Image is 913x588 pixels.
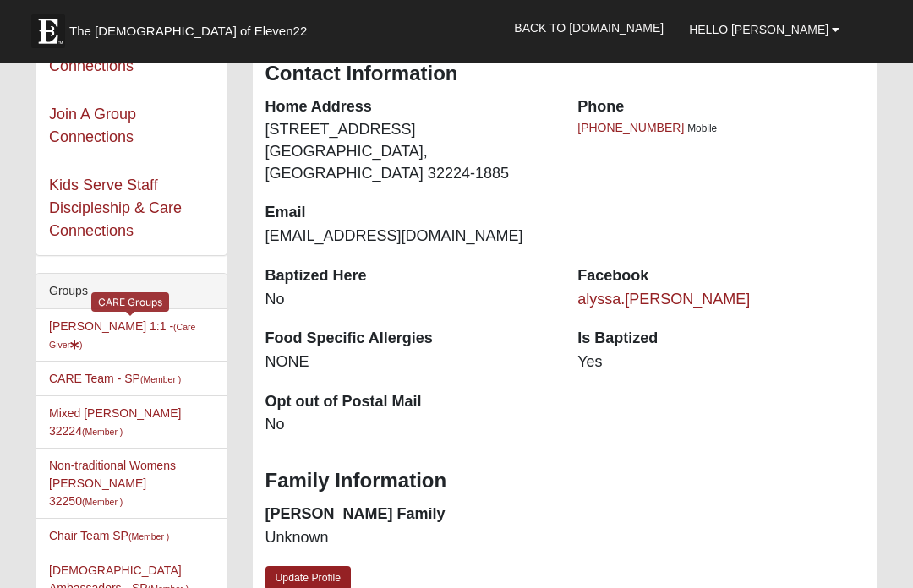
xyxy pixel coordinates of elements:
h3: Family Information [265,469,866,493]
span: The [DEMOGRAPHIC_DATA] of Eleven22 [69,23,307,40]
dd: Unknown [265,527,553,549]
dd: NONE [265,351,553,373]
a: Mixed [PERSON_NAME] 32224(Member ) [49,406,181,438]
span: Mobile [687,122,717,134]
dt: Baptized Here [265,265,553,287]
a: Chair Team SP(Member ) [49,529,169,542]
dt: Facebook [577,265,865,287]
dt: Food Specific Allergies [265,328,553,350]
small: (Member ) [128,531,169,542]
a: Join A Group Connections [49,106,136,145]
dt: Opt out of Postal Mail [265,391,553,413]
dd: [STREET_ADDRESS] [GEOGRAPHIC_DATA], [GEOGRAPHIC_DATA] 32224-1885 [265,119,553,184]
dt: Phone [577,96,865,118]
span: Hello [PERSON_NAME] [689,23,828,36]
a: Kids Serve Staff Discipleship & Care Connections [49,177,182,239]
a: Back to [DOMAIN_NAME] [501,7,676,49]
dt: Is Baptized [577,328,865,350]
dd: [EMAIL_ADDRESS][DOMAIN_NAME] [265,226,553,248]
dt: Home Address [265,96,553,118]
small: (Member ) [82,497,123,507]
small: (Member ) [82,427,123,437]
img: Eleven22 logo [31,14,65,48]
a: The [DEMOGRAPHIC_DATA] of Eleven22 [23,6,361,48]
div: CARE Groups [91,292,169,312]
h3: Contact Information [265,62,866,86]
dt: [PERSON_NAME] Family [265,504,553,525]
a: alyssa.[PERSON_NAME] [577,291,750,308]
a: [PHONE_NUMBER] [577,121,684,134]
dd: Yes [577,351,865,373]
dd: No [265,414,553,436]
small: (Member ) [140,374,181,384]
dd: No [265,289,553,311]
a: CARE Team - SP(Member ) [49,372,181,385]
div: Groups [36,274,227,309]
dt: Email [265,202,553,224]
a: Non-traditional Womens [PERSON_NAME] 32250(Member ) [49,459,176,508]
a: Hello [PERSON_NAME] [676,8,852,51]
a: [PERSON_NAME] 1:1 -(Care Giver) [49,319,195,351]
